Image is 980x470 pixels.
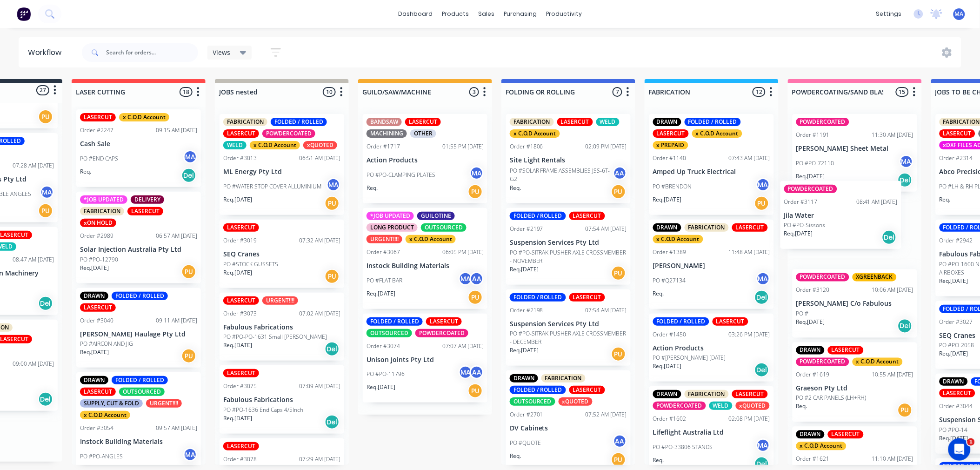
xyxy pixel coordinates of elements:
[362,87,454,97] input: Enter column name…
[17,7,31,21] img: Factory
[506,87,597,97] input: Enter column name…
[473,7,499,21] div: sales
[948,438,971,461] iframe: Intercom live chat
[613,87,622,97] span: 7
[76,87,167,97] input: Enter column name…
[955,10,964,18] span: MA
[437,7,473,21] div: products
[753,87,766,97] span: 12
[792,87,884,97] input: Enter column name…
[219,87,311,97] input: Enter column name…
[499,7,541,21] div: purchasing
[649,87,740,97] input: Enter column name…
[323,87,336,97] span: 10
[967,438,975,446] span: 1
[469,87,479,97] span: 3
[213,47,231,57] span: Views
[180,87,193,97] span: 18
[872,7,907,21] div: settings
[106,43,198,62] input: Search for orders...
[393,7,437,21] a: dashboard
[896,87,909,97] span: 15
[36,85,49,95] span: 27
[28,47,66,58] div: Workflow
[541,7,587,21] div: productivity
